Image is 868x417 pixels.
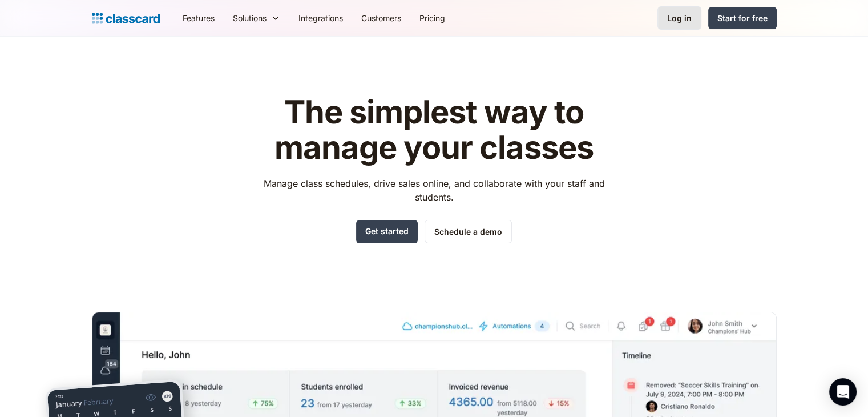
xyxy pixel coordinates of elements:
a: Logo [92,10,160,26]
a: Log in [657,6,701,30]
a: Schedule a demo [425,220,512,243]
a: Pricing [410,5,454,31]
p: Manage class schedules, drive sales online, and collaborate with your staff and students. [253,177,615,204]
div: Solutions [233,12,267,24]
div: Start for free [717,12,768,24]
h1: The simplest way to manage your classes [253,95,615,165]
div: Solutions [224,5,289,31]
a: Customers [352,5,410,31]
a: Get started [356,220,418,243]
a: Start for free [708,7,777,29]
a: Features [173,5,224,31]
div: Open Intercom Messenger [829,378,857,406]
div: Log in [667,12,692,24]
a: Integrations [289,5,352,31]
